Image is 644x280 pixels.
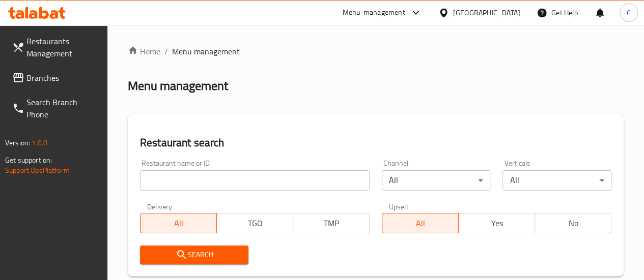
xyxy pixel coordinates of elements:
input: Search for restaurant name or ID.. [140,170,370,191]
div: [GEOGRAPHIC_DATA] [453,7,520,18]
button: No [535,213,611,233]
span: All [386,216,455,231]
button: Search [140,245,249,264]
button: All [140,213,217,233]
span: Search [148,248,241,261]
span: All [145,216,213,231]
a: Restaurants Management [4,29,107,66]
div: All [502,170,611,191]
span: 1.0.0 [32,136,47,149]
span: Restaurants Management [26,35,99,59]
div: All [382,170,491,191]
span: Get support on: [5,153,52,167]
a: Branches [4,66,107,90]
button: Yes [458,213,535,233]
h2: Menu management [128,78,228,94]
button: All [382,213,459,233]
h2: Restaurant search [140,135,611,150]
span: Menu management [172,45,240,57]
a: Support.OpsPlatform [5,164,70,177]
a: Search Branch Phone [4,90,107,127]
label: Delivery [147,203,173,210]
span: TGO [221,216,289,231]
span: Search Branch Phone [26,96,99,120]
span: No [539,216,607,231]
button: TGO [216,213,293,233]
span: TMP [297,216,366,231]
nav: breadcrumb [128,45,624,57]
span: Yes [463,216,531,231]
button: TMP [293,213,370,233]
a: Home [128,45,160,57]
label: Upsell [389,203,408,210]
li: / [164,45,168,57]
span: C [627,7,631,18]
span: Branches [26,72,99,84]
span: Version: [5,136,30,149]
div: Menu-management [343,7,405,19]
